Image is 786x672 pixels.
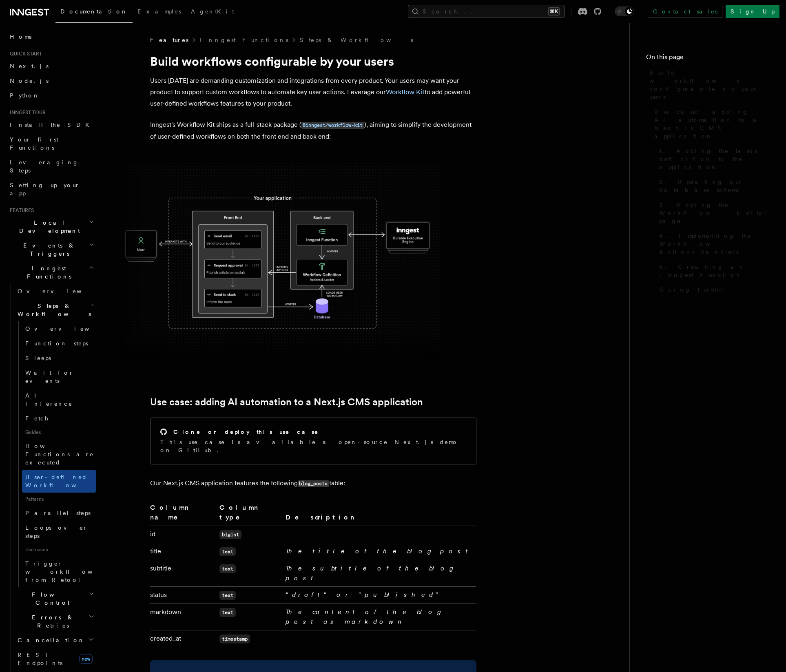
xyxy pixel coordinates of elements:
[656,282,770,297] a: Going further
[7,59,96,73] a: Next.js
[22,426,96,439] span: Guides
[150,560,217,586] td: subtitle
[286,547,472,555] em: The title of the blog post
[301,122,364,129] code: @inngest/workflow-kit
[114,164,441,359] img: The Workflow Kit provides a Workflow Engine to compose workflow actions on the back end and a set...
[60,8,128,15] span: Documentation
[14,302,91,318] span: Steps & Workflows
[216,502,282,526] th: Column type
[160,438,466,454] p: This use case is available a open-source Next.js demo on GitHub.
[22,556,96,587] a: Trigger workflows from Retool
[14,648,96,670] a: REST Endpointsnew
[25,355,51,361] span: Sleeps
[219,634,250,643] code: timestamp
[79,654,93,664] span: new
[651,104,770,144] a: Use case: adding AI automation to a Next.js CMS application
[10,159,79,174] span: Leveraging Steps
[656,259,770,282] a: 5. Creating an Inngest Function
[7,264,88,281] span: Inngest Functions
[22,411,96,426] a: Fetch
[7,219,89,235] span: Local Development
[659,147,770,171] span: 1. Adding the tasks definition to the application
[654,108,770,140] span: Use case: adding AI automation to a Next.js CMS application
[219,564,236,573] code: text
[648,5,722,18] a: Contact sales
[300,36,413,44] a: Steps & Workflows
[150,477,476,489] p: Our Next.js CMS application features the following table:
[298,480,329,487] code: blog_posts
[726,5,779,18] a: Sign Up
[649,69,770,101] span: Build workflows configurable by your users
[22,520,96,543] a: Loops over steps
[25,325,109,332] span: Overview
[150,543,217,560] td: title
[14,613,89,630] span: Errors & Retries
[548,7,560,15] kbd: ⌘K
[133,2,186,22] a: Examples
[14,284,96,298] a: Overview
[10,182,80,197] span: Setting up your app
[200,36,288,44] a: Inngest Functions
[25,560,115,583] span: Trigger workflows from Retool
[22,506,96,520] a: Parallel steps
[22,365,96,388] a: Wait for events
[14,636,85,644] span: Cancellation
[286,591,442,599] em: "draft" or "published"
[10,63,49,69] span: Next.js
[7,207,34,214] span: Features
[615,7,634,16] button: Toggle dark mode
[150,630,217,647] td: created_at
[191,8,234,15] span: AgentKit
[14,587,96,610] button: Flow Control
[659,201,770,225] span: 3. Adding the Workflow Editor page
[646,52,770,65] h4: On this page
[7,117,96,132] a: Install the SDK
[219,530,241,539] code: bigint
[659,263,770,279] span: 5. Creating an Inngest Function
[656,228,770,259] a: 4. Implementing the Workflow Actions handlers
[25,415,49,422] span: Fetch
[25,340,88,347] span: Function steps
[386,88,425,96] a: Workflow Kit
[22,336,96,351] a: Function steps
[659,178,770,194] span: 2. Updating our database schema
[286,608,443,626] em: The content of the blog post as markdown
[22,351,96,365] a: Sleeps
[219,547,236,556] code: text
[150,418,476,464] a: Clone or deploy this use caseThis use case is available a open-source Next.js demo on GitHub.
[10,77,49,84] span: Node.js
[219,608,236,617] code: text
[55,2,133,23] a: Documentation
[137,8,181,15] span: Examples
[7,109,46,116] span: Inngest tour
[7,73,96,88] a: Node.js
[22,321,96,336] a: Overview
[656,144,770,175] a: 1. Adding the tasks definition to the application
[408,5,565,18] button: Search...⌘K
[7,155,96,178] a: Leveraging Steps
[7,51,42,57] span: Quick start
[10,122,94,128] span: Install the SDK
[14,321,96,587] div: Steps & Workflows
[25,474,99,489] span: User-defined Workflows
[150,603,217,630] td: markdown
[14,610,96,633] button: Errors & Retries
[7,88,96,103] a: Python
[150,502,217,526] th: Column name
[18,652,62,666] span: REST Endpoints
[25,443,94,466] span: How Functions are executed
[22,543,96,556] span: Use cases
[219,591,236,600] code: text
[656,175,770,197] a: 2. Updating our database schema
[301,121,364,128] a: @inngest/workflow-kit
[22,470,96,493] a: User-defined Workflows
[14,590,89,607] span: Flow Control
[7,238,96,261] button: Events & Triggers
[14,298,96,321] button: Steps & Workflows
[25,392,73,407] span: AI Inference
[659,285,725,294] span: Going further
[7,29,96,44] a: Home
[150,75,476,109] p: Users [DATE] are demanding customization and integrations from every product. Your users may want...
[7,215,96,238] button: Local Development
[18,288,102,294] span: Overview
